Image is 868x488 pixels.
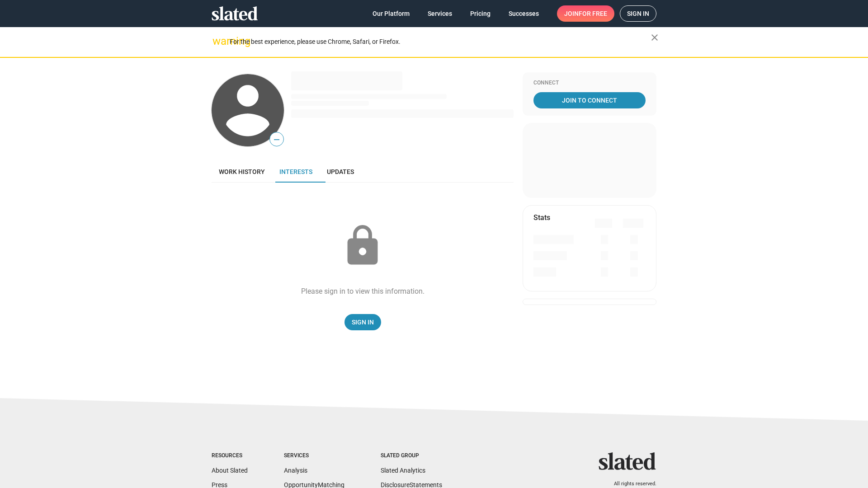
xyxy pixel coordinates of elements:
[284,452,344,460] div: Services
[470,5,491,22] span: Pricing
[230,36,651,48] div: For the best experience, please use Chrome, Safari, or Firefox.
[649,32,660,43] mat-icon: close
[365,5,417,22] a: Our Platform
[509,5,539,22] span: Successes
[279,168,312,175] span: Interests
[301,286,425,296] div: Please sign in to view this information.
[620,5,656,22] a: Sign in
[373,5,410,22] span: Our Platform
[212,452,248,460] div: Resources
[463,5,498,22] a: Pricing
[533,80,646,87] div: Connect
[352,314,374,330] span: Sign In
[627,6,649,21] span: Sign in
[270,134,283,145] span: —
[501,5,546,22] a: Successes
[272,161,320,183] a: Interests
[579,5,607,22] span: for free
[564,5,607,22] span: Join
[557,5,614,22] a: Joinfor free
[284,467,307,474] a: Analysis
[212,161,272,183] a: Work history
[533,92,646,108] a: Join To Connect
[381,452,442,460] div: Slated Group
[212,36,223,47] mat-icon: warning
[535,92,644,108] span: Join To Connect
[533,213,550,222] mat-card-title: Stats
[219,168,265,175] span: Work history
[344,314,381,330] a: Sign In
[381,467,425,474] a: Slated Analytics
[320,161,361,183] a: Updates
[420,5,459,22] a: Services
[340,223,385,268] mat-icon: lock
[327,168,354,175] span: Updates
[212,467,248,474] a: About Slated
[428,5,452,22] span: Services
